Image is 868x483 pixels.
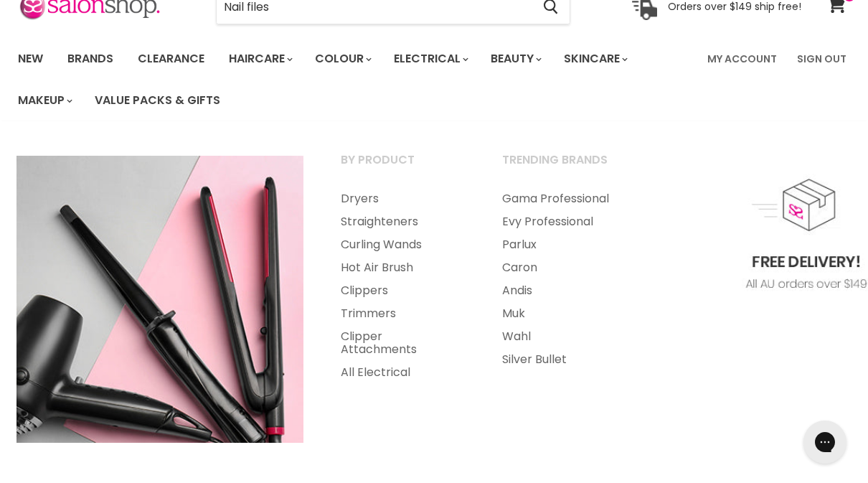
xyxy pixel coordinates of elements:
a: Parlux [484,233,643,256]
a: Caron [484,256,643,279]
a: Trimmers [323,302,481,325]
a: Trending Brands [484,149,643,184]
a: Silver Bullet [484,348,643,371]
a: My Account [699,44,786,74]
a: Makeup [7,85,81,116]
a: Beauty [480,44,550,74]
a: All Electrical [323,361,481,384]
ul: Main menu [484,187,643,371]
a: Sign Out [788,44,855,74]
a: Gama Professional [484,187,643,210]
a: Clippers [323,279,481,302]
a: Evy Professional [484,210,643,233]
a: Curling Wands [323,233,481,256]
a: Straighteners [323,210,481,233]
a: Andis [484,279,643,302]
a: Value Packs & Gifts [84,85,231,116]
ul: Main menu [7,38,699,121]
a: Haircare [218,44,301,74]
a: Brands [57,44,124,74]
iframe: Gorgias live chat messenger [796,416,854,469]
a: Clipper Attachments [323,325,481,361]
a: Electrical [383,44,477,74]
a: Muk [484,302,643,325]
a: New [7,44,54,74]
a: Hot Air Brush [323,256,481,279]
ul: Main menu [323,187,481,384]
a: By Product [323,149,481,184]
a: Clearance [127,44,215,74]
a: Skincare [553,44,636,74]
a: Wahl [484,325,643,348]
a: Colour [304,44,380,74]
a: Dryers [323,187,481,210]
